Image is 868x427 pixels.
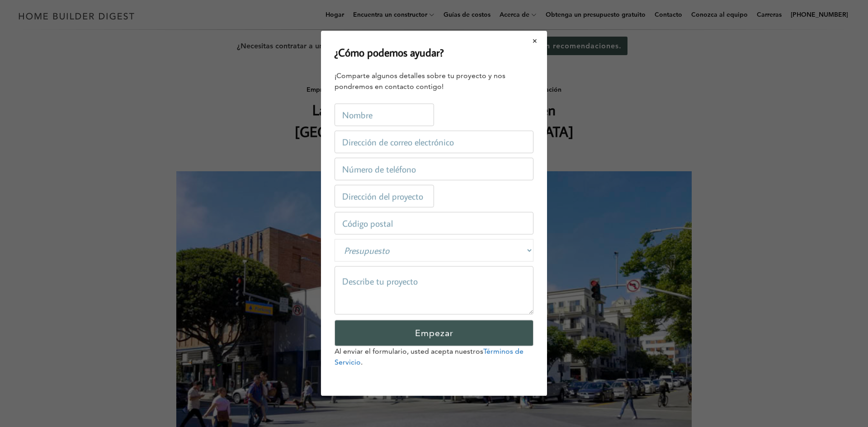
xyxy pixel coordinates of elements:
[335,72,505,91] font: ¡Comparte algunos detalles sobre tu proyecto y nos pondremos en contacto contigo!
[335,45,444,59] font: ¿Cómo podemos ayudar?
[361,358,363,367] font: .
[335,158,533,181] input: Número de teléfono
[335,212,533,235] input: Código postal
[335,185,434,208] input: Dirección del proyecto
[335,347,483,356] font: Al enviar el formulario, usted acepta nuestros
[335,320,533,347] input: Empezar
[523,32,547,51] button: Cerrar modal
[335,131,533,154] input: Dirección de correo electrónico
[694,362,857,416] iframe: Controlador de chat del widget Drift
[335,104,434,127] input: Nombre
